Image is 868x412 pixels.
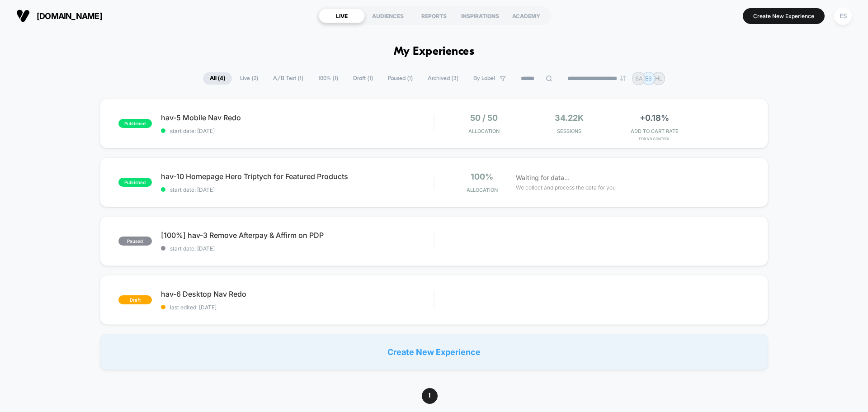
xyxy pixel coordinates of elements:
div: LIVE [319,9,365,23]
span: draft [118,295,152,304]
div: ES [834,7,852,25]
div: Create New Experience [100,334,768,370]
span: hav-5 Mobile Nav Redo [161,113,434,122]
p: ES [645,75,652,82]
div: ACADEMY [503,9,549,23]
span: Allocation [467,187,498,193]
p: SA [635,75,642,82]
span: Waiting for data... [516,173,570,183]
div: INSPIRATIONS [457,9,503,23]
span: We collect and process the data for you [516,183,616,192]
span: All ( 4 ) [203,72,232,85]
span: last edited: [DATE] [161,304,434,311]
span: hav-10 Homepage Hero Triptych for Featured Products [161,172,434,181]
span: 1 [422,388,438,404]
span: 100% [471,172,493,181]
span: published [118,178,152,187]
span: paused [118,237,152,246]
span: +0.18% [640,113,669,123]
span: Allocation [468,128,500,134]
p: HL [655,75,662,82]
button: [DOMAIN_NAME] [14,9,105,23]
span: [DOMAIN_NAME] [37,11,102,21]
span: Paused ( 1 ) [381,72,420,85]
div: AUDIENCES [365,9,411,23]
span: for v0 control [614,137,695,141]
span: A/B Test ( 1 ) [266,72,310,85]
span: 50 / 50 [470,113,498,123]
span: start date: [DATE] [161,128,434,134]
button: ES [831,7,854,25]
span: [100%] hav-3 Remove Afterpay & Affirm on PDP [161,231,434,240]
span: Sessions [529,128,610,134]
span: Draft ( 1 ) [346,72,380,85]
span: Live ( 2 ) [233,72,265,85]
span: hav-6 Desktop Nav Redo [161,289,434,298]
img: end [620,76,626,81]
h1: My Experiences [394,45,475,58]
span: start date: [DATE] [161,186,434,193]
span: published [118,119,152,128]
img: Visually logo [16,9,30,23]
div: REPORTS [411,9,457,23]
span: Archived ( 3 ) [421,72,465,85]
span: start date: [DATE] [161,245,434,252]
span: ADD TO CART RATE [614,128,695,134]
button: Create New Experience [743,8,825,24]
span: 34.22k [555,113,584,123]
span: 100% ( 1 ) [311,72,345,85]
span: By Label [473,75,495,82]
